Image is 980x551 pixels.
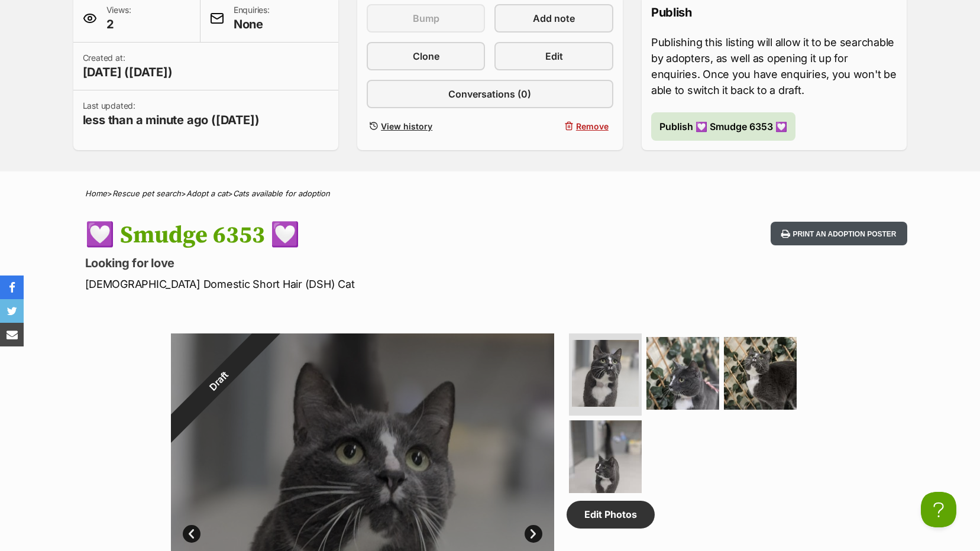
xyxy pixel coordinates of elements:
span: None [234,16,270,33]
p: Publishing this listing will allow it to be searchable by adopters, as well as opening it up for ... [651,34,898,98]
a: Home [85,189,107,198]
a: Prev [183,525,200,543]
span: View history [381,120,432,132]
button: Remove [494,118,613,135]
span: Clone [413,49,439,63]
p: Enquiries: [234,4,270,33]
span: Publish 💟 Smudge 6353 💟 [659,119,787,134]
a: Clone [367,42,485,70]
p: [DEMOGRAPHIC_DATA] Domestic Short Hair (DSH) Cat [85,276,586,292]
span: Bump [413,11,439,25]
p: Created at: [83,52,173,80]
p: Last updated: [83,100,260,128]
img: Photo of 💟 Smudge 6353 💟 [724,337,797,410]
img: Photo of 💟 Smudge 6353 💟 [572,340,639,407]
span: Add note [533,11,575,25]
a: Next [525,525,542,543]
a: Cats available for adoption [233,189,330,198]
a: Conversations (0) [367,80,613,108]
img: Photo of 💟 Smudge 6353 💟 [569,420,642,493]
h1: 💟 Smudge 6353 💟 [85,222,586,249]
button: Print an adoption poster [771,222,907,246]
span: Edit [545,49,563,63]
a: Add note [494,4,613,33]
a: Rescue pet search [112,189,181,198]
span: Remove [576,120,609,132]
a: Edit Photos [567,501,655,528]
a: Adopt a cat [186,189,228,198]
button: Bump [367,4,485,33]
p: Publish [651,4,898,21]
span: 2 [106,16,131,33]
a: View history [367,118,485,135]
span: less than a minute ago ([DATE]) [83,112,260,128]
div: > > > [56,189,925,198]
span: [DATE] ([DATE]) [83,64,173,80]
p: Looking for love [85,255,586,271]
iframe: Help Scout Beacon - Open [921,492,956,527]
p: Views: [106,4,131,33]
img: Photo of 💟 Smudge 6353 💟 [646,337,719,410]
div: Draft [144,306,293,456]
a: Edit [494,42,613,70]
button: Publish 💟 Smudge 6353 💟 [651,112,795,141]
span: Conversations (0) [448,87,531,101]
